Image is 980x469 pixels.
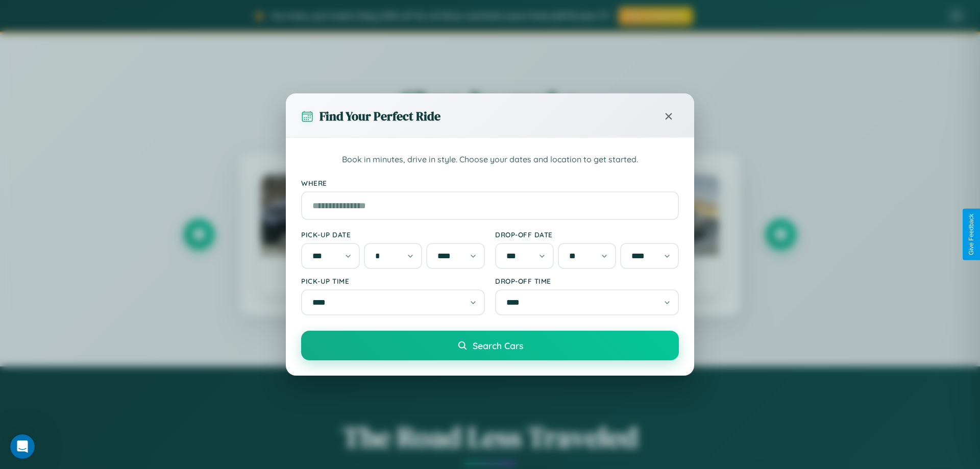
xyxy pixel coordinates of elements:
button: Search Cars [301,331,679,360]
label: Where [301,179,679,187]
h3: Find Your Perfect Ride [320,108,440,125]
label: Drop-off Time [495,277,679,285]
label: Drop-off Date [495,230,679,239]
span: Search Cars [473,340,523,351]
label: Pick-up Time [301,277,485,285]
p: Book in minutes, drive in style. Choose your dates and location to get started. [301,153,679,166]
label: Pick-up Date [301,230,485,239]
